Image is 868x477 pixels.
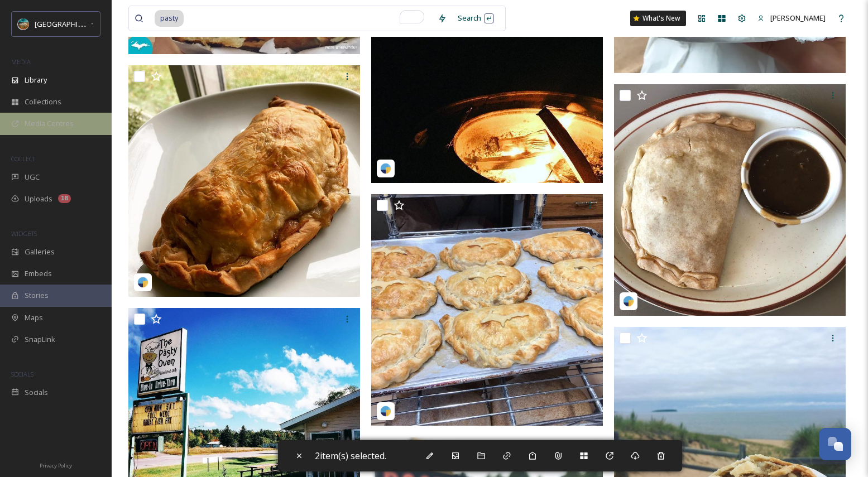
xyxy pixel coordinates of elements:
span: Socials [25,387,48,398]
span: SOCIALS [11,370,33,378]
span: Privacy Policy [40,462,72,469]
img: snapsea-logo.png [623,296,634,307]
a: Privacy Policy [40,458,72,471]
img: snapsea-logo.png [137,277,148,288]
span: Galleries [25,247,55,257]
div: 18 [58,194,71,203]
img: snapsea-logo.png [380,163,391,174]
span: Embeds [25,268,52,279]
img: slimscafemohawk_7afaba81-9db0-9ef6-5b2a-58dd44989f6a.jpg [371,194,603,426]
a: [PERSON_NAME] [752,7,831,29]
span: Stories [25,290,49,301]
span: 2 item(s) selected. [315,450,386,462]
div: Search [452,7,500,29]
span: SnapLink [25,334,55,345]
button: Open Chat [819,428,851,460]
span: Collections [25,97,61,107]
span: pasty [155,10,184,26]
span: COLLECT [11,155,35,163]
span: Media Centres [25,118,74,129]
span: [GEOGRAPHIC_DATA][US_STATE] [35,18,143,29]
span: Library [25,75,47,85]
span: [PERSON_NAME] [770,13,826,23]
span: Uploads [25,194,52,204]
span: WIDGETS [11,229,37,238]
span: MEDIA [11,57,31,66]
a: What's New [630,11,686,26]
input: To enrich screen reader interactions, please activate Accessibility in Grammarly extension settings [185,6,432,31]
img: snapsea-logo.png [380,406,391,417]
img: mistyann1978_c36ec998-c28a-b2c2-0893-816db785972f.jpg [614,84,846,316]
span: Maps [25,312,43,323]
img: Snapsea%20Profile.jpg [18,18,29,30]
span: UGC [25,172,40,182]
img: sabatoa_6246df2f-404c-1ff0-9137-202c9eb69df2.jpg [128,65,360,297]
